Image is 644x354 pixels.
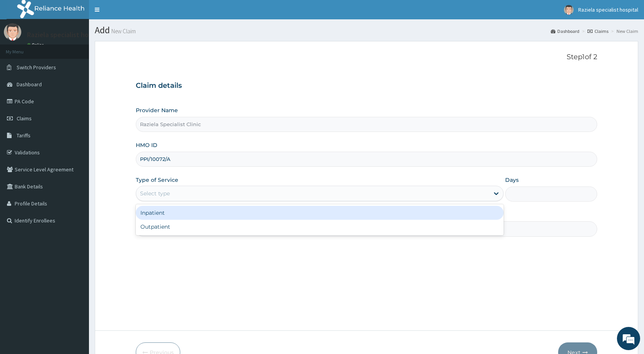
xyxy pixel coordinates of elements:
h1: Add [95,25,638,35]
a: Online [27,42,46,48]
p: Raziela specialist hospital [27,31,106,38]
img: d_794563401_company_1708531726252_794563401 [14,39,31,58]
small: New Claim [110,28,136,34]
label: Type of Service [136,176,178,184]
span: Tariffs [17,132,31,139]
textarea: Type your message and hit 'Enter' [4,211,147,238]
label: Days [505,176,519,184]
img: User Image [4,23,21,41]
span: Raziela specialist hospital [578,6,638,13]
h3: Claim details [136,82,597,90]
div: Chat with us now [40,43,130,53]
div: Select type [140,190,170,197]
span: Dashboard [17,81,42,88]
span: Switch Providers [17,64,56,71]
a: Claims [588,28,608,34]
div: Minimize live chat window [127,4,145,22]
label: Provider Name [136,106,178,114]
div: Inpatient [136,206,504,220]
input: Enter HMO ID [136,152,597,167]
li: New Claim [609,28,638,34]
div: Outpatient [136,220,504,234]
a: Dashboard [551,28,579,34]
span: Claims [17,115,32,122]
label: HMO ID [136,141,157,149]
p: Step 1 of 2 [136,53,597,62]
span: We're online! [45,97,107,176]
img: User Image [564,5,574,15]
